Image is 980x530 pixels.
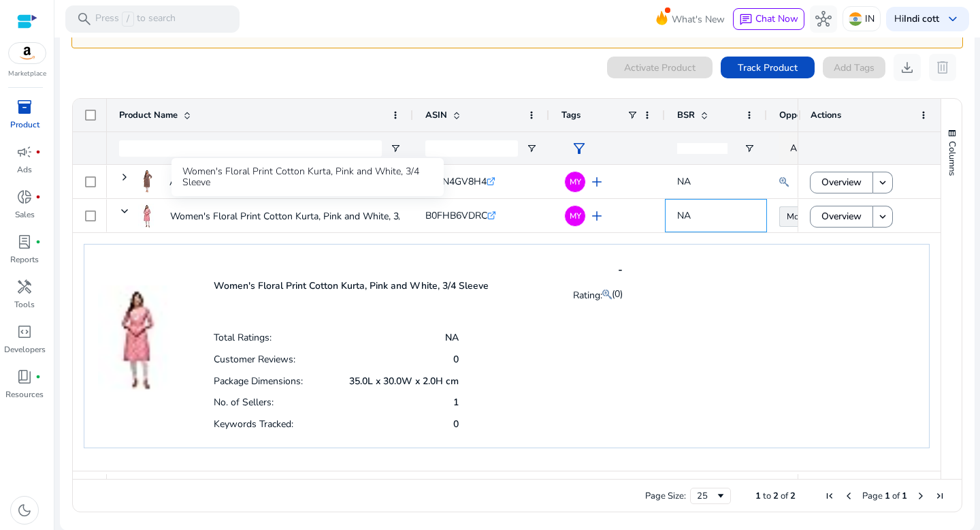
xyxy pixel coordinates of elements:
[894,54,921,81] button: download
[16,369,33,385] span: book_4
[862,490,883,502] span: Page
[16,324,33,340] span: code_blocks
[811,109,841,121] span: Actions
[138,204,157,228] img: 31rZV2LA0gL._SX38_SY50_CR,0,0,38,50_.jpg
[744,143,755,154] button: Open Filter Menu
[570,212,581,220] span: MY
[10,253,39,266] p: Reports
[35,149,41,155] span: fiber_manual_record
[16,279,33,295] span: handyman
[790,142,802,155] span: All
[733,8,804,30] button: chatChat Now
[815,11,832,27] span: hub
[8,69,46,79] p: Marketplace
[453,353,459,366] p: 0
[677,175,691,188] span: NA
[810,172,873,193] button: Overview
[5,388,44,401] p: Resources
[773,490,779,502] span: 2
[119,109,178,121] span: Product Name
[781,490,788,502] span: of
[169,168,440,196] p: Advik by Indicott Ethnic Motifs Printed Sequinned Round Neck...
[16,144,33,160] span: campaign
[877,211,889,223] mat-icon: keyboard_arrow_down
[571,140,587,157] span: filter_alt
[810,5,837,33] button: hub
[790,490,796,502] span: 2
[739,13,753,27] span: chat
[214,279,489,292] p: Women's Floral Print Cotton Kurta, Pink and White, 3/4 Sleeve
[677,209,691,222] span: NA
[16,189,33,205] span: donut_small
[453,418,459,431] p: 0
[843,490,854,501] div: Previous Page
[892,490,900,502] span: of
[425,175,487,188] span: B0FN4GV8H4
[899,59,915,76] span: download
[15,208,35,221] p: Sales
[214,331,272,344] p: Total Ratings:
[16,99,33,115] span: inventory_2
[35,194,41,200] span: fiber_manual_record
[76,11,93,27] span: search
[98,258,180,393] img: 31rZV2LA0gL._SX38_SY50_CR,0,0,38,50_.jpg
[865,7,875,31] p: IN
[122,12,134,27] span: /
[561,109,581,121] span: Tags
[35,374,41,379] span: fiber_manual_record
[915,490,926,501] div: Next Page
[95,12,176,27] p: Press to search
[14,298,35,311] p: Tools
[425,109,447,121] span: ASIN
[824,490,835,501] div: First Page
[17,163,32,176] p: Ads
[721,57,815,78] button: Track Product
[672,7,725,31] span: What's New
[755,490,761,502] span: 1
[35,239,41,245] span: fiber_manual_record
[10,119,39,131] p: Product
[138,170,156,194] img: 31C2vpTbmYL.jpg
[677,109,695,121] span: BSR
[902,490,907,502] span: 1
[810,206,873,228] button: Overview
[425,209,487,222] span: B0FHB6VDRC
[573,264,623,277] h4: -
[425,140,518,157] input: ASIN Filter Input
[4,343,46,356] p: Developers
[214,375,303,388] p: Package Dimensions:
[779,109,850,121] span: Opportunity Score
[214,396,274,409] p: No. of Sellers:
[821,202,862,230] span: Overview
[885,490,890,502] span: 1
[738,61,798,75] span: Track Product
[755,12,798,25] span: Chat Now
[612,287,623,300] span: (0)
[645,490,686,502] div: Page Size:
[763,490,771,502] span: to
[697,490,715,502] div: 25
[945,11,961,27] span: keyboard_arrow_down
[690,488,731,504] div: Page Size
[16,502,33,518] span: dark_mode
[214,353,295,366] p: Customer Reviews:
[119,140,382,157] input: Product Name Filter Input
[573,286,612,302] p: Rating:
[445,331,459,344] p: NA
[171,158,444,196] div: Women's Floral Print Cotton Kurta, Pink and White, 3/4 Sleeve
[453,396,459,409] p: 1
[894,14,939,24] p: Hi
[349,375,459,388] p: 35.0L x 30.0W x 2.0H cm
[589,174,605,190] span: add
[821,168,862,196] span: Overview
[946,141,958,176] span: Columns
[16,234,33,250] span: lab_profile
[934,490,945,501] div: Last Page
[526,143,537,154] button: Open Filter Menu
[779,206,857,227] a: Moderate - High
[390,143,401,154] button: Open Filter Menu
[904,12,939,25] b: Indi cott
[9,43,46,63] img: amazon.svg
[877,176,889,189] mat-icon: keyboard_arrow_down
[570,178,581,186] span: MY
